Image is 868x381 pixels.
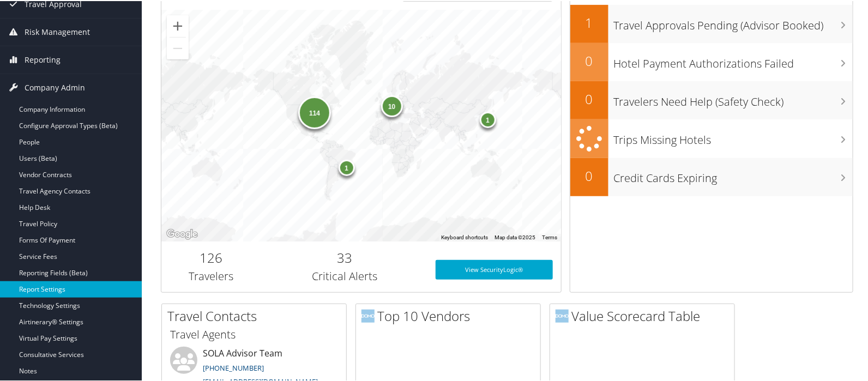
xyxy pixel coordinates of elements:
span: Map data ©2025 [495,233,536,239]
h2: 126 [170,247,253,266]
h3: Travel Approvals Pending (Advisor Booked) [614,11,853,32]
img: domo-logo.png [556,309,569,322]
a: 0Travelers Need Help (Safety Check) [570,80,853,118]
h2: 0 [570,51,608,69]
a: Open this area in Google Maps (opens a new window) [164,226,200,240]
button: Zoom in [167,14,189,36]
img: Google [164,226,200,240]
h3: Travelers [170,268,253,283]
h3: Credit Cards Expiring [614,164,853,185]
img: domo-logo.png [361,309,375,322]
h2: 1 [570,13,608,31]
a: 1Travel Approvals Pending (Advisor Booked) [570,4,853,42]
a: [PHONE_NUMBER] [203,362,264,372]
a: Terms (opens in new tab) [542,233,558,239]
div: 1 [339,158,355,174]
a: View SecurityLogic® [436,259,552,279]
h2: Travel Contacts [167,306,346,324]
span: Risk Management [25,17,90,45]
h3: Critical Alerts [269,268,419,283]
h3: Travelers Need Help (Safety Check) [614,88,853,108]
a: 0Hotel Payment Authorizations Failed [570,42,853,80]
h2: Value Scorecard Table [556,306,734,324]
button: Keyboard shortcuts [442,233,489,240]
span: Reporting [25,45,61,72]
div: 10 [381,94,403,116]
a: 0Credit Cards Expiring [570,157,853,195]
h3: Hotel Payment Authorizations Failed [614,50,853,70]
h2: 33 [269,247,419,266]
h2: 0 [570,166,608,184]
button: Zoom out [167,37,189,58]
span: Company Admin [25,73,85,100]
h2: 0 [570,89,608,107]
div: 1 [480,111,496,127]
h3: Travel Agents [170,326,338,341]
h2: Top 10 Vendors [361,306,540,324]
h3: Trips Missing Hotels [614,126,853,147]
a: Trips Missing Hotels [570,118,853,157]
div: 114 [298,95,331,128]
